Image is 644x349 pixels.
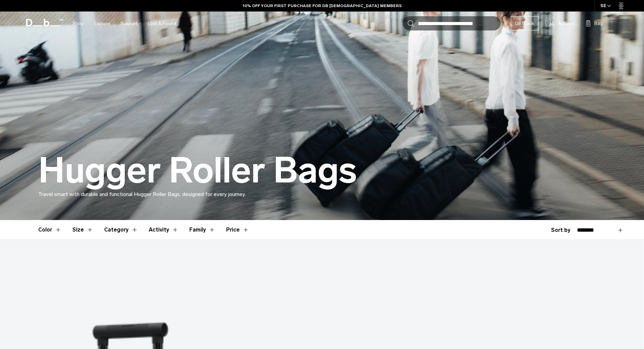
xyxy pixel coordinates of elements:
[594,20,603,27] span: Bag
[72,220,93,240] button: Toggle Filter
[38,220,62,240] button: Toggle Filter
[226,220,249,240] button: Toggle Price
[243,3,402,9] a: 10% OFF YOUR FIRST PURCHASE FOR DB [DEMOGRAPHIC_DATA] MEMBERS
[558,20,575,27] span: Account
[120,12,138,36] a: Support
[586,19,603,27] button: Bag
[67,12,181,36] nav: Main Navigation
[72,12,84,36] a: Shop
[104,220,138,240] button: Toggle Filter
[549,19,575,27] a: Account
[149,220,178,240] button: Toggle Filter
[94,12,110,36] a: Explore
[511,16,539,30] a: Db Black
[189,220,215,240] button: Toggle Filter
[148,12,176,36] a: Lost & Found
[38,151,357,190] h1: Hugger Roller Bags
[38,191,246,197] span: Travel smart with durable and functional Hugger Roller Bags, designed for every journey.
